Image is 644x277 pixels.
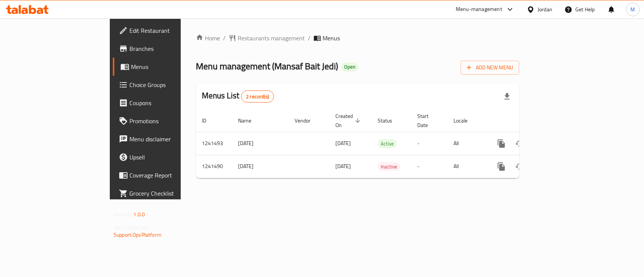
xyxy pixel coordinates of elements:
span: 1.0.0 [133,210,145,219]
span: Status [378,116,402,125]
button: Change Status [510,158,529,176]
li: / [308,34,310,43]
a: Coverage Report [113,166,217,184]
span: Menus [323,34,340,43]
div: Export file [498,87,516,106]
span: Restaurants management [238,34,305,43]
span: Branches [129,44,211,53]
li: / [223,34,226,43]
div: Menu-management [456,5,502,14]
span: Menu disclaimer [129,135,211,144]
span: Grocery Checklist [129,189,211,198]
span: Upsell [129,153,211,162]
button: more [492,158,510,176]
span: Created On [335,112,363,130]
div: Inactive [378,162,400,171]
a: Menu disclaimer [113,130,217,148]
td: [DATE] [232,132,289,155]
table: enhanced table [196,109,571,178]
span: M [630,5,635,14]
span: Coverage Report [129,171,211,180]
span: Coupons [129,98,211,107]
a: Upsell [113,148,217,166]
span: 2 record(s) [241,93,274,100]
a: Menus [113,58,217,76]
span: Vendor [295,116,320,125]
span: Inactive [378,162,400,171]
td: All [447,155,486,178]
a: Edit Restaurant [113,21,217,40]
a: Promotions [113,112,217,130]
span: Edit Restaurant [129,26,211,35]
span: Menu management ( Mansaf Bait Jedi ) [196,58,338,75]
button: Add New Menu [461,61,519,75]
a: Restaurants management [229,34,305,43]
a: Grocery Checklist [113,184,217,202]
button: Change Status [510,135,529,153]
div: Jordan [538,5,552,14]
button: more [492,135,510,153]
span: Version: [114,210,132,219]
span: Promotions [129,116,211,125]
a: Coupons [113,94,217,112]
div: Open [341,63,358,72]
a: Choice Groups [113,76,217,94]
td: - [411,155,447,178]
th: Actions [486,109,571,132]
span: Get support on: [114,222,148,232]
h2: Menus List [202,90,274,103]
span: Choice Groups [129,80,211,89]
td: - [411,132,447,155]
span: Active [378,139,397,148]
span: Menus [131,62,211,71]
span: Add New Menu [467,63,513,72]
a: Support.OpsPlatform [114,230,161,240]
span: Start Date [417,112,438,130]
span: [DATE] [335,161,351,171]
span: ID [202,116,216,125]
nav: breadcrumb [196,34,519,43]
a: Branches [113,40,217,58]
td: [DATE] [232,155,289,178]
div: Active [378,139,397,148]
span: [DATE] [335,138,351,148]
span: Open [341,64,358,70]
span: Name [238,116,261,125]
td: All [447,132,486,155]
span: Locale [453,116,477,125]
div: Total records count [241,90,274,103]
